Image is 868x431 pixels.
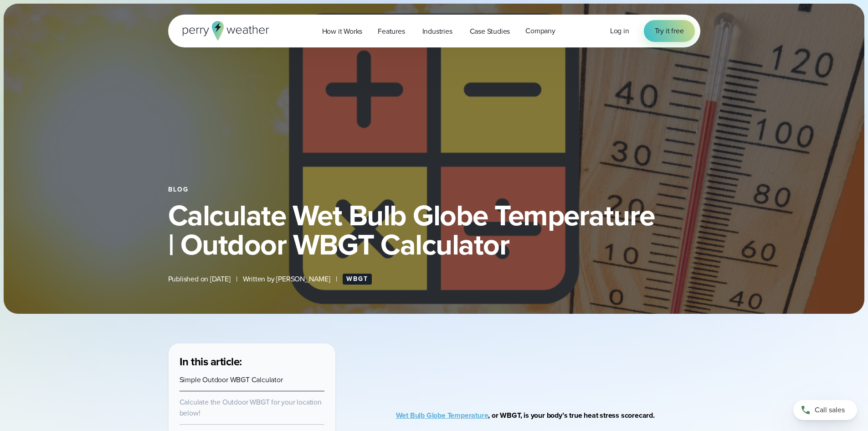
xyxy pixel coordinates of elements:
span: Published on [DATE] [168,274,231,285]
a: Call sales [793,400,857,420]
span: How it Works [322,26,363,37]
a: Calculate the Outdoor WBGT for your location below! [180,397,322,418]
span: Written by [PERSON_NAME] [243,274,330,285]
h1: Calculate Wet Bulb Globe Temperature | Outdoor WBGT Calculator [168,201,700,259]
span: Call sales [815,405,845,415]
span: Log in [610,26,629,36]
span: | [236,274,237,285]
span: Industries [422,26,452,37]
h3: In this article: [180,354,324,369]
strong: , or WBGT, is your body’s true heat stress scorecard. [396,410,655,421]
span: Case Studies [470,26,510,37]
iframe: WBGT Explained: Listen as we break down all you need to know about WBGT Video [422,343,673,381]
div: Blog [168,186,700,193]
span: | [336,274,337,285]
span: Try it free [655,26,684,36]
a: Case Studies [462,22,518,41]
a: Log in [610,26,629,36]
span: Features [378,26,405,37]
a: Try it free [644,20,695,42]
span: Company [525,26,555,36]
a: Simple Outdoor WBGT Calculator [180,374,283,385]
a: How it Works [314,22,370,41]
a: WBGT [343,274,372,285]
a: Wet Bulb Globe Temperature [396,410,488,421]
